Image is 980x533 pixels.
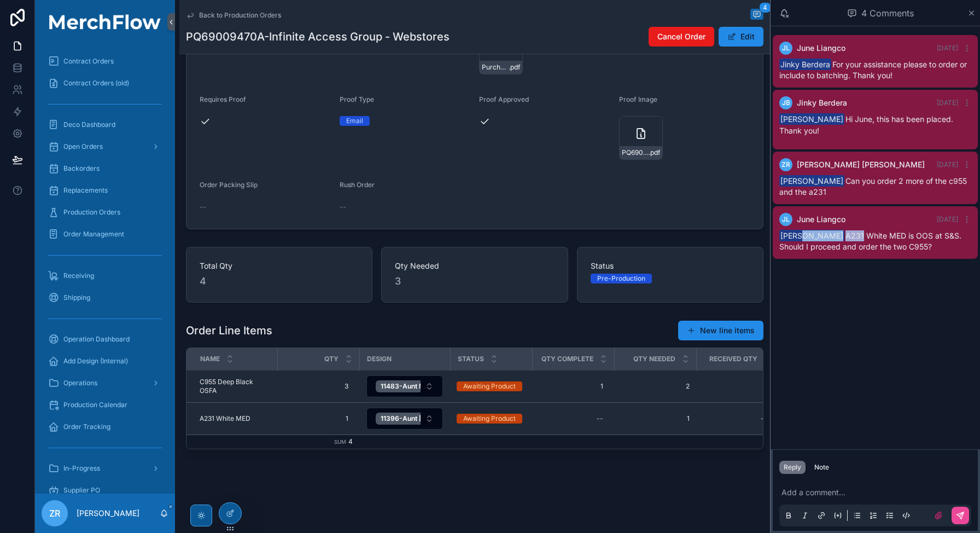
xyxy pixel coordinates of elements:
span: Name [200,355,220,363]
span: Can you order 2 more of the c955 and the a231 [779,176,967,196]
span: Status [591,260,750,271]
small: Sum [334,439,346,445]
div: Note [814,463,829,472]
a: Back to Production Orders [186,11,281,20]
a: 1 [703,378,772,395]
span: [PERSON_NAME] [PERSON_NAME] [797,159,925,170]
div: -- [761,414,767,423]
span: 2 [621,382,690,391]
span: Supplier PO [63,486,100,495]
a: 3 [284,378,353,395]
span: 3 [395,274,554,289]
span: A231 White MED [200,414,250,423]
a: Order Tracking [42,417,168,437]
span: Backorders [63,164,100,173]
span: Total Qty [200,260,359,271]
span: -- [340,201,346,212]
a: Add Design (Internal) [42,351,168,371]
h1: Order Line Items [186,323,272,338]
span: Open Orders [63,142,103,151]
a: Awaiting Product [457,414,526,424]
span: 1 [543,382,603,391]
span: Replacements [63,186,108,195]
span: Shipping [63,293,90,302]
span: Jinky Berdera [779,59,831,70]
span: Requires Proof [200,95,246,103]
span: [DATE] [937,160,958,169]
span: 4 [759,2,771,13]
a: 1 [539,378,608,395]
a: Awaiting Product [457,381,526,391]
span: A231 White MED is OOS at S&S. Should I proceed and order the two C955? [779,231,961,251]
span: JB [782,99,790,107]
span: [DATE] [937,215,958,223]
span: 4 [200,274,359,289]
button: New line items [678,321,763,340]
a: In-Progress [42,459,168,478]
a: Operation Dashboard [42,329,168,349]
span: Proof Type [340,95,374,103]
a: Supplier PO [42,480,168,500]
span: Cancel Order [657,31,705,42]
button: Reply [779,461,806,474]
span: Operation Dashboard [63,335,130,344]
span: [PERSON_NAME] [779,230,844,241]
a: Deco Dashboard [42,115,168,135]
span: Production Orders [63,208,120,217]
span: For your assistance please to order or include to batching. Thank you! [779,60,967,80]
a: 1 [284,410,353,427]
button: Select Button [366,408,443,430]
p: [PERSON_NAME] [77,508,139,519]
span: 4 [348,437,353,445]
span: PQ69009470A-Virtual-Proof [622,148,649,157]
button: Note [810,461,833,474]
div: scrollable content [35,44,175,494]
a: -- [539,410,608,427]
a: Replacements [42,181,168,200]
a: A231 White MED [200,414,271,423]
span: Production Calendar [63,401,127,409]
div: Pre-Production [597,274,645,283]
span: [PERSON_NAME] [779,175,844,187]
img: App logo [42,14,168,30]
span: Qty Needed [395,260,554,271]
button: 4 [750,9,763,22]
button: Select Button [366,375,443,397]
button: Unselect 1623 [376,380,625,392]
span: 1 [288,414,348,423]
span: Contract Orders [63,57,114,66]
span: [DATE] [937,44,958,52]
span: Order Management [63,230,124,239]
span: Contract Orders (old) [63,79,129,88]
a: Contract Orders [42,51,168,71]
span: Status [458,355,484,363]
span: Order Tracking [63,422,110,431]
div: -- [597,414,603,423]
span: QTY [324,355,339,363]
a: Backorders [42,159,168,178]
a: Receiving [42,266,168,286]
p: Thank you! [779,125,971,136]
span: ZR [781,160,790,169]
div: Hi June, this has been placed. [779,114,971,136]
span: ZR [49,507,60,520]
span: Receiving [63,271,94,280]
span: Jinky Berdera [797,97,847,108]
div: Awaiting Product [463,381,516,391]
span: June Liangco [797,214,845,225]
a: C955 Deep Black OSFA [200,378,271,395]
span: [DATE] [937,99,958,107]
span: 3 [288,382,348,391]
div: Email [346,116,363,126]
span: Rush Order [340,181,375,189]
span: Deco Dashboard [63,120,115,129]
span: QTY COMPLETE [541,355,593,363]
span: Operations [63,379,97,387]
span: -- [200,201,206,212]
span: .pdf [649,148,660,157]
span: JL [782,215,790,224]
a: Open Orders [42,137,168,157]
span: Proof Image [619,95,657,103]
